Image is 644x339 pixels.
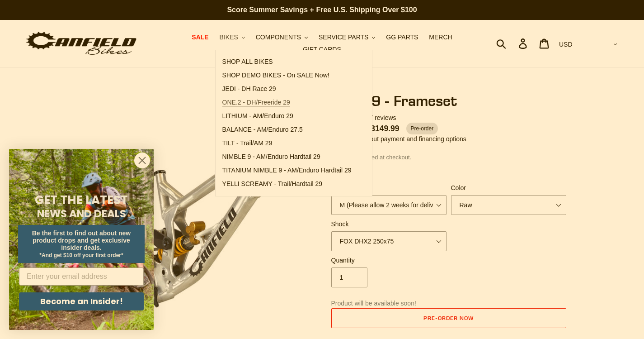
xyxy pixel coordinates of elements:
span: SERVICE PARTS [319,33,368,41]
span: GG PARTS [386,33,418,41]
span: ONE.2 - DH/Freeride 29 [222,99,290,106]
a: YELLI SCREAMY - Trail/Hardtail 29 [216,177,358,191]
span: Pre-order [406,123,438,134]
span: TITANIUM NIMBLE 9 - AM/Enduro Hardtail 29 [222,167,352,174]
span: GIFT CARDS [303,46,341,53]
input: Enter your email address [19,267,144,286]
span: BIKES [220,33,238,41]
span: GET THE LATEST [35,192,128,208]
a: NIMBLE 9 - AM/Enduro Hardtail 29 [216,150,358,164]
span: JEDI - DH Race 29 [222,85,276,93]
span: MERCH [429,33,452,41]
span: Be the first to find out about new product drops and get exclusive insider deals. [32,229,131,251]
div: calculated at checkout. [329,153,569,162]
button: COMPONENTS [251,31,312,43]
a: BALANCE - AM/Enduro 27.5 [216,123,358,137]
a: SHOP DEMO BIKES - On SALE Now! [216,69,358,82]
a: TITANIUM NIMBLE 9 - AM/Enduro Hardtail 29 [216,164,358,177]
span: SHOP ALL BIKES [222,58,273,66]
span: TILT - Trail/AM 29 [222,139,273,147]
label: Color [451,183,566,193]
label: Size [331,183,447,193]
span: $3149.99 [367,123,400,134]
span: SALE [192,33,208,41]
span: NEWS AND DEALS [37,206,126,221]
span: *And get $10 off your first order* [39,252,123,258]
span: SHOP DEMO BIKES - On SALE Now! [222,72,329,79]
span: Pre-order now [423,315,473,321]
label: Quantity [331,256,447,265]
label: Shock [331,220,447,229]
a: SALE [187,31,213,43]
span: 7 reviews [369,114,396,121]
a: ONE.2 - DH/Freeride 29 [216,96,358,110]
span: BALANCE - AM/Enduro 27.5 [222,126,303,134]
a: SHOP ALL BIKES [216,55,358,69]
a: MERCH [424,31,456,43]
a: JEDI - DH Race 29 [216,82,358,96]
a: GG PARTS [381,31,423,43]
a: TILT - Trail/AM 29 [216,137,358,150]
span: LITHIUM - AM/Enduro 29 [222,112,293,120]
p: Product will be available soon! [331,299,566,308]
h1: JEDI 29 - Frameset [329,92,569,110]
a: LITHIUM - AM/Enduro 29 [216,110,358,123]
button: Close dialog [134,153,150,168]
span: COMPONENTS [256,33,301,41]
button: SERVICE PARTS [314,31,380,43]
img: Canfield Bikes [25,29,138,58]
a: Learn more about payment and financing options [329,135,466,143]
button: Become an Insider! [19,292,144,310]
input: Search [501,33,524,53]
button: BIKES [215,31,249,43]
span: YELLI SCREAMY - Trail/Hardtail 29 [222,180,323,188]
button: Add to cart [331,308,566,328]
a: GIFT CARDS [298,43,346,56]
span: NIMBLE 9 - AM/Enduro Hardtail 29 [222,153,320,161]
